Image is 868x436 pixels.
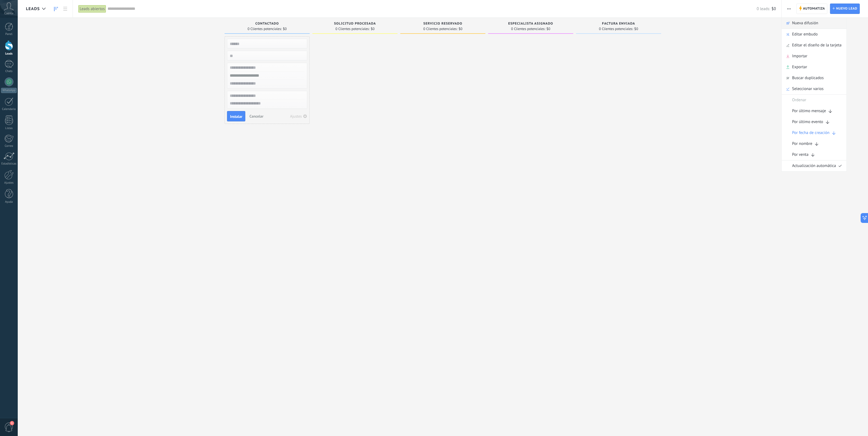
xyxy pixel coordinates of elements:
[249,114,263,119] span: Cancelar
[491,22,571,26] div: Especialista asignado
[51,4,61,14] a: Leads
[792,29,818,40] span: Editar embudo
[803,4,825,14] span: Automatiza
[1,127,17,130] div: Listas
[579,22,658,26] div: Factura enviada
[78,5,106,13] div: Leads abiertos
[290,114,302,118] div: Ajustes
[785,4,793,14] button: Más
[792,40,842,51] span: Editar el diseño de la tarjeta
[61,4,70,14] a: Lista
[599,27,633,31] span: 0 Clientes potenciales:
[792,95,806,106] span: Ordenar
[547,27,550,31] span: $0
[792,62,807,73] span: Exportar
[1,181,17,185] div: Ajustes
[772,6,776,11] span: $0
[334,22,376,26] span: Solicitud procesada
[792,106,826,117] span: Por último mensaje
[288,112,309,120] button: Ajustes
[1,107,17,111] div: Calendario
[371,27,375,31] span: $0
[797,4,828,14] a: Automatiza
[1,70,17,73] div: Chats
[792,160,836,171] span: Actualización automática
[247,112,266,120] button: Cancelar
[1,88,17,93] div: WhatsApp
[1,200,17,204] div: Ayuda
[255,22,279,26] span: Contactado
[227,22,307,26] div: Contactado
[315,22,395,26] div: Solicitud procesada
[423,22,463,26] span: Servicio reservado
[602,22,635,26] span: Factura enviada
[283,27,287,31] span: $0
[792,83,824,94] span: Seleccionar varios
[230,115,242,118] span: Instalar
[508,22,553,26] span: Especialista asignado
[792,18,818,29] span: Nueva difusión
[1,32,17,36] div: Panel
[757,6,770,11] span: 0 leads:
[335,27,369,31] span: 0 Clientes potenciales:
[10,421,14,425] span: 1
[634,27,638,31] span: $0
[792,73,824,83] span: Buscar duplicados
[1,52,17,56] div: Leads
[403,22,483,26] div: Servicio reservado
[792,149,809,160] span: Por venta
[1,144,17,148] div: Correo
[1,162,17,166] div: Estadísticas
[792,51,807,62] span: Importar
[792,127,830,138] span: Por fecha de creación
[459,27,463,31] span: $0
[26,6,40,11] span: Leads
[227,111,245,121] button: Instalar
[830,4,860,14] a: Nuevo lead
[792,117,823,127] span: Por último evento
[836,4,857,14] span: Nuevo lead
[792,138,812,149] span: Por nombre
[4,12,13,15] span: Cuenta
[247,27,282,31] span: 0 Clientes potenciales:
[511,27,545,31] span: 0 Clientes potenciales:
[423,27,457,31] span: 0 Clientes potenciales:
